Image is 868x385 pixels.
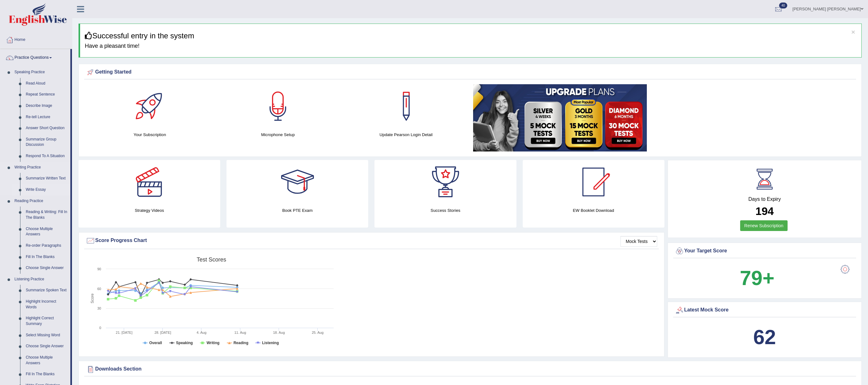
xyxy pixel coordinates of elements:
h4: Have a pleasant time! [85,43,857,49]
a: Answer Short Question [23,123,70,134]
tspan: Score [90,294,95,304]
tspan: 25. Aug [312,331,323,334]
a: Fill In The Blanks [23,251,70,263]
a: Speaking Practice [12,67,70,78]
a: Writing Practice [12,162,70,173]
b: 79+ [740,267,774,289]
text: 90 [97,267,101,271]
h4: Strategy Videos [79,207,220,214]
h4: EW Booklet Download [523,207,664,214]
b: 62 [753,326,776,349]
tspan: 21. [DATE] [116,331,133,334]
a: Read Aloud [23,78,70,89]
a: Fill In The Blanks [23,369,70,380]
a: Summarize Written Text [23,173,70,184]
h4: Success Stories [374,207,516,214]
h4: Microphone Setup [217,131,339,138]
a: Respond To A Situation [23,151,70,162]
img: small5.jpg [473,84,647,151]
b: 194 [756,205,774,217]
div: Downloads Section [86,365,854,374]
h4: Update Pearson Login Detail [345,131,467,138]
span: 40 [779,3,787,8]
h4: Days to Expiry [675,196,854,202]
a: Highlight Correct Summary [23,313,70,329]
text: 60 [97,287,101,291]
tspan: Listening [262,341,279,345]
a: Choose Multiple Answers [23,223,70,240]
div: Your Target Score [675,246,854,256]
text: 30 [97,306,101,310]
a: Listening Practice [12,274,70,285]
tspan: Overall [149,341,162,345]
a: Home [0,31,72,47]
a: Repeat Sentence [23,89,70,100]
a: Summarize Spoken Text [23,285,70,296]
tspan: Speaking [176,341,193,345]
tspan: 18. Aug [273,331,285,334]
text: 0 [99,326,101,330]
a: Select Missing Word [23,330,70,341]
tspan: 11. Aug [234,331,246,334]
div: Getting Started [86,68,854,77]
h4: Book PTE Exam [227,207,368,214]
div: Score Progress Chart [86,236,657,245]
a: Choose Single Answer [23,341,70,352]
a: Summarize Group Discussion [23,134,70,151]
a: Re-order Paragraphs [23,240,70,251]
a: Choose Single Answer [23,262,70,274]
h4: Your Subscription [89,131,211,138]
a: Renew Subscription [740,220,788,231]
a: Choose Multiple Answers [23,352,70,369]
a: Reading & Writing: Fill In The Blanks [23,206,70,223]
div: Latest Mock Score [675,305,854,315]
a: Describe Image [23,100,70,112]
tspan: Test scores [197,256,226,263]
tspan: Reading [233,341,248,345]
a: Reading Practice [12,195,70,207]
h3: Successful entry in the system [85,32,857,40]
a: Practice Questions [0,49,70,65]
a: Highlight Incorrect Words [23,296,70,313]
tspan: 28. [DATE] [155,331,171,334]
tspan: 4. Aug [197,331,206,334]
tspan: Writing [206,341,219,345]
a: Write Essay [23,184,70,195]
a: Re-tell Lecture [23,112,70,123]
button: × [851,29,855,35]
